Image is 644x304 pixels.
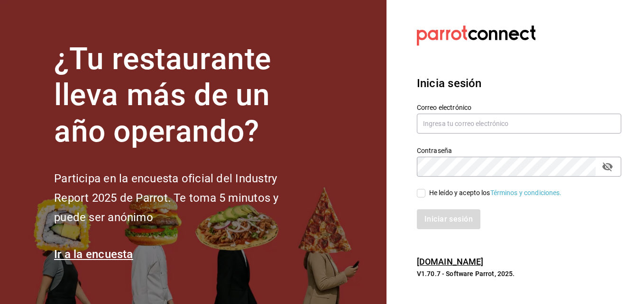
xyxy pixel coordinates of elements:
h1: ¿Tu restaurante lleva más de un año operando? [54,41,310,150]
a: [DOMAIN_NAME] [417,257,484,267]
button: Campo de contraseña [599,159,616,175]
h3: Inicia sesión [417,75,621,92]
div: He leído y acepto los [429,188,562,198]
h2: Participa en la encuesta oficial del Industry Report 2025 de Parrot. Te toma 5 minutos y puede se... [54,169,310,227]
a: Ir a la encuesta [54,248,133,261]
label: Contraseña [417,147,621,153]
input: Ingresa tu correo electrónico [417,114,621,134]
label: Correo electrónico [417,104,621,110]
a: Términos y condiciones. [490,189,562,197]
p: V1.70.7 - Software Parrot, 2025. [417,269,621,278]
